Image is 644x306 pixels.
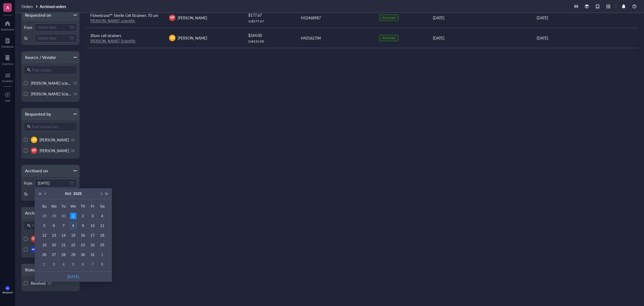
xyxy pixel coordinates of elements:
[6,287,9,289] span: MK
[41,261,47,268] div: 2
[78,240,88,250] td: 2025-10-23
[78,230,88,240] td: 2025-10-16
[51,242,57,248] div: 20
[38,24,69,30] input: Select date
[24,36,32,41] div: To
[88,240,97,250] td: 2025-10-24
[22,266,37,273] div: Status
[68,201,78,211] th: We
[433,15,528,21] div: [DATE]
[49,221,59,230] td: 2025-10-06
[382,16,395,20] div: Received
[80,251,86,258] div: 30
[78,221,88,230] td: 2025-10-09
[51,222,57,229] div: 6
[71,148,75,153] div: (1)
[37,188,43,199] button: Last year (Control + left)
[296,28,375,48] td: H42562704
[97,211,107,221] td: 2025-10-04
[21,4,39,9] a: Orders
[89,222,96,229] div: 10
[49,240,59,250] td: 2025-10-20
[74,81,77,85] div: (1)
[90,33,121,38] span: 30um cell strainers
[41,213,47,219] div: 28
[99,213,105,219] div: 4
[24,191,32,196] div: To
[32,237,36,241] span: CM
[90,13,158,18] span: Fisherbrand™ Sterile Cell Strainers 70 um
[78,201,88,211] th: Th
[60,222,67,229] div: 7
[49,230,59,240] td: 2025-10-13
[39,211,49,221] td: 2025-09-28
[80,261,86,268] div: 6
[39,137,69,143] span: [PERSON_NAME]
[70,242,76,248] div: 22
[89,242,96,248] div: 24
[38,180,69,186] input: Select date
[90,38,136,44] a: [PERSON_NAME] Scientific
[60,242,67,248] div: 21
[68,211,78,221] td: 2025-10-01
[248,19,292,23] div: 1 x $ 177.67
[2,62,13,65] div: Inventory
[178,15,207,20] span: [PERSON_NAME]
[73,188,82,199] button: Choose a year
[88,230,97,240] td: 2025-10-17
[21,4,33,9] span: Orders
[170,35,174,40] span: JH
[68,240,78,250] td: 2025-10-22
[80,222,86,229] div: 9
[70,261,76,268] div: 5
[31,91,76,97] span: [PERSON_NAME] Scientific
[6,4,9,11] span: A
[74,92,77,96] div: (1)
[49,211,59,221] td: 2025-09-29
[51,213,57,219] div: 29
[537,15,633,21] div: [DATE]
[97,201,107,211] th: Sa
[41,232,47,239] div: 12
[2,54,13,65] a: Inventory
[59,240,68,250] td: 2025-10-21
[41,222,47,229] div: 5
[59,201,68,211] th: Tu
[70,232,76,239] div: 15
[88,259,97,269] td: 2025-11-07
[32,148,36,153] span: VP
[78,250,88,259] td: 2025-10-30
[51,251,57,258] div: 27
[22,54,56,61] div: Source / Vendor
[31,280,46,286] span: Received
[59,211,68,221] td: 2025-09-30
[68,221,78,230] td: 2025-10-08
[60,261,67,268] div: 4
[40,4,67,9] a: Archived orders
[48,281,51,285] div: (2)
[90,18,135,23] a: [PERSON_NAME] scientific
[2,291,13,294] div: Account
[170,15,174,20] span: VP
[71,138,75,142] div: (1)
[89,232,96,239] div: 17
[41,251,47,258] div: 26
[98,188,104,199] button: Next month (PageDown)
[49,201,59,211] th: Mo
[68,250,78,259] td: 2025-10-29
[88,250,97,259] td: 2025-10-31
[39,148,69,153] span: [PERSON_NAME]
[97,250,107,259] td: 2025-11-01
[67,275,79,279] a: [DATE]
[97,240,107,250] td: 2025-10-25
[51,261,57,268] div: 3
[22,167,48,175] div: Archived on
[88,221,97,230] td: 2025-10-10
[59,259,68,269] td: 2025-11-04
[22,209,48,217] div: Archived by
[60,251,67,258] div: 28
[88,211,97,221] td: 2025-10-03
[248,12,292,18] div: $ 177.67
[31,80,76,86] span: [PERSON_NAME] scientific
[97,230,107,240] td: 2025-10-18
